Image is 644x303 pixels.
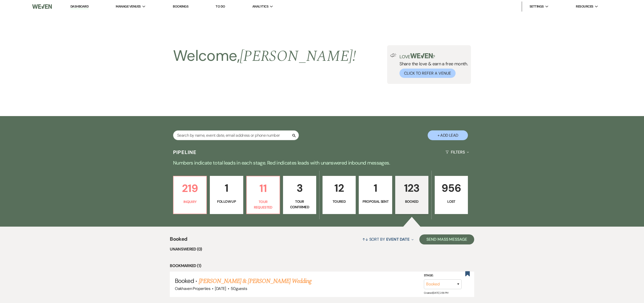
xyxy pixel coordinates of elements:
span: [DATE] [215,286,226,291]
span: Manage Venues [116,4,141,9]
a: 123Booked [395,176,428,214]
div: Share the love & earn a free month. [396,53,468,78]
img: weven-logo-green.svg [410,53,433,58]
a: 3Tour Confirmed [283,176,316,214]
span: Resources [576,4,593,9]
a: 1Proposal Sent [359,176,392,214]
span: Event Date [386,237,410,242]
p: 1 [213,180,240,196]
p: Tour Requested [250,199,276,210]
a: 956Lost [435,176,468,214]
button: Click to Refer a Venue [399,69,456,78]
span: 50 guests [231,286,247,291]
p: 123 [398,180,425,196]
p: 12 [326,180,352,196]
p: 11 [250,180,276,197]
button: Send Mass Message [419,234,474,244]
p: Love ? [399,53,468,59]
span: Created: [DATE] 2:56 PM [424,291,448,294]
p: Tour Confirmed [286,199,313,210]
img: Weven Logo [32,1,52,12]
p: Follow Up [213,199,240,204]
a: Bookings [173,4,188,9]
li: Bookmarked (1) [170,263,474,269]
p: Inquiry [177,199,203,205]
a: 219Inquiry [173,176,207,214]
button: + Add Lead [428,130,468,140]
img: loud-speaker-illustration.svg [390,53,396,57]
a: 11Tour Requested [246,176,280,214]
span: [PERSON_NAME] ! [240,45,356,68]
h2: Welcome, [173,45,356,67]
p: 956 [438,180,465,196]
p: Numbers indicate total leads in each stage. Red indicates leads with unanswered inbound messages. [141,159,503,167]
span: Settings [530,4,544,9]
span: Booked [175,277,194,285]
li: Unanswered (0) [170,246,474,253]
input: Search by name, event date, email address or phone number [173,130,299,140]
span: Booked [170,235,187,246]
span: ↑↓ [362,237,368,242]
a: [PERSON_NAME] & [PERSON_NAME] Wedding [199,277,311,286]
p: 219 [177,180,203,197]
p: Booked [398,199,425,204]
a: 1Follow Up [210,176,243,214]
p: Proposal Sent [362,199,389,204]
a: Dashboard [70,4,89,9]
button: Sort By Event Date [360,233,416,246]
h3: Pipeline [173,149,197,156]
p: 3 [286,180,313,196]
a: To Do [216,4,225,9]
span: Analytics [252,4,268,9]
p: Lost [438,199,465,204]
p: 1 [362,180,389,196]
label: Stage: [424,273,462,278]
span: Oakhaven Properties [175,286,210,291]
button: Filters [444,145,471,159]
p: Toured [326,199,352,204]
a: 12Toured [323,176,356,214]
